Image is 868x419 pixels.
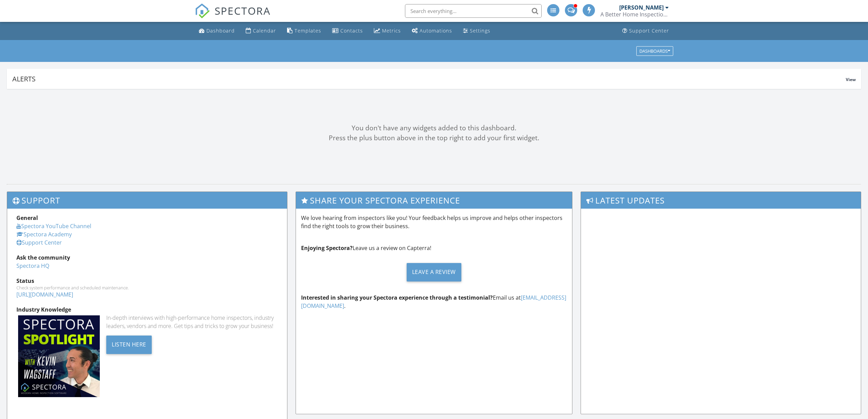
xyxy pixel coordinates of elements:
[253,27,276,34] div: Calendar
[16,239,62,246] a: Support Center
[619,4,664,11] div: [PERSON_NAME]
[18,315,100,397] img: Spectoraspolightmain
[301,294,493,301] strong: Interested in sharing your Spectora experience through a testimonial?
[16,231,72,238] a: Spectora Academy
[301,258,567,287] a: Leave a Review
[16,222,91,230] a: Spectora YouTube Channel
[639,49,670,53] div: Dashboards
[16,253,278,262] div: Ask the community
[301,214,567,230] p: We love hearing from inspectors like you! Your feedback helps us improve and helps other inspecto...
[195,3,210,18] img: The Best Home Inspection Software - Spectora
[600,11,669,18] div: A Better Home Inspection By Forsters, Inc.
[340,27,363,34] div: Contacts
[7,133,861,143] div: Press the plus button above in the top right to add your first widget.
[620,25,672,37] a: Support Center
[16,277,278,285] div: Status
[195,9,271,24] a: SPECTORA
[407,263,461,281] div: Leave a Review
[106,314,278,330] div: In-depth interviews with high-performance home inspectors, industry leaders, vendors and more. Ge...
[16,305,278,314] div: Industry Knowledge
[284,25,324,37] a: Templates
[301,244,567,252] p: Leave us a review on Capterra!
[215,3,271,18] span: SPECTORA
[243,25,279,37] a: Calendar
[470,27,490,34] div: Settings
[196,25,238,37] a: Dashboard
[460,25,493,37] a: Settings
[329,25,366,37] a: Contacts
[420,27,452,34] div: Automations
[295,27,321,34] div: Templates
[301,244,353,252] strong: Enjoying Spectora?
[12,74,846,83] div: Alerts
[636,46,673,56] button: Dashboards
[106,340,152,348] a: Listen Here
[581,192,861,209] h3: Latest Updates
[409,25,455,37] a: Automations (Advanced)
[301,294,566,310] a: [EMAIL_ADDRESS][DOMAIN_NAME]
[846,77,856,82] span: View
[382,27,401,34] div: Metrics
[7,192,287,209] h3: Support
[16,285,278,290] div: Check system performance and scheduled maintenance.
[16,291,73,298] a: [URL][DOMAIN_NAME]
[106,336,152,354] div: Listen Here
[405,4,542,18] input: Search everything...
[7,123,861,133] div: You don't have any widgets added to this dashboard.
[16,262,49,270] a: Spectora HQ
[206,27,235,34] div: Dashboard
[301,293,567,310] p: Email us at .
[629,27,669,34] div: Support Center
[16,214,38,222] strong: General
[296,192,572,209] h3: Share Your Spectora Experience
[371,25,404,37] a: Metrics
